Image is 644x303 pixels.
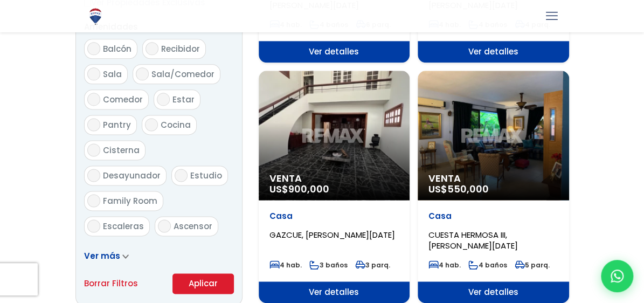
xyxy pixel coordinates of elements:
[269,211,399,222] p: Casa
[259,41,410,63] span: Ver detalles
[103,144,140,156] span: Cisterna
[103,195,157,206] span: Family Room
[269,229,395,240] span: GAZCUE, [PERSON_NAME][DATE]
[87,219,100,232] input: Escaleras
[87,67,100,80] input: Sala
[103,119,131,130] span: Pantry
[174,221,212,232] span: Ascensor
[269,260,302,270] span: 4 hab.
[428,211,558,222] p: Casa
[87,118,100,131] input: Pantry
[259,71,410,303] a: Venta US$900,000 Casa GAZCUE, [PERSON_NAME][DATE] 4 hab. 3 baños 3 parq. Ver detalles
[309,260,348,270] span: 3 baños
[418,281,569,303] span: Ver detalles
[259,281,410,303] span: Ver detalles
[103,221,144,232] span: Escaleras
[145,118,158,131] input: Cocina
[86,7,105,26] img: Logo de REMAX
[158,219,171,232] input: Ascensor
[428,229,518,251] span: CUESTA HERMOSA III, [PERSON_NAME][DATE]
[269,173,399,184] span: Venta
[468,260,507,270] span: 4 baños
[103,68,122,80] span: Sala
[87,194,100,207] input: Family Room
[269,182,329,196] span: US$
[87,169,100,182] input: Desayunador
[418,71,569,303] a: Venta US$550,000 Casa CUESTA HERMOSA III, [PERSON_NAME][DATE] 4 hab. 4 baños 5 parq. Ver detalles
[161,119,191,130] span: Cocina
[355,260,390,270] span: 3 parq.
[515,260,550,270] span: 5 parq.
[157,93,170,106] input: Estar
[428,182,489,196] span: US$
[136,67,149,80] input: Sala/Comedor
[161,43,200,54] span: Recibidor
[418,41,569,63] span: Ver detalles
[103,170,161,181] span: Desayunador
[447,182,489,196] span: 550,000
[87,143,100,156] input: Cisterna
[87,42,100,55] input: Balcón
[103,43,131,54] span: Balcón
[428,260,461,270] span: 4 hab.
[288,182,329,196] span: 900,000
[84,250,120,261] span: Ver más
[151,68,214,80] span: Sala/Comedor
[190,170,222,181] span: Estudio
[428,173,558,184] span: Venta
[175,169,188,182] input: Estudio
[84,250,129,261] a: Ver más
[172,273,234,294] button: Aplicar
[543,7,561,25] a: mobile menu
[87,93,100,106] input: Comedor
[172,94,195,105] span: Estar
[146,42,158,55] input: Recibidor
[103,94,143,105] span: Comedor
[84,277,138,290] a: Borrar Filtros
